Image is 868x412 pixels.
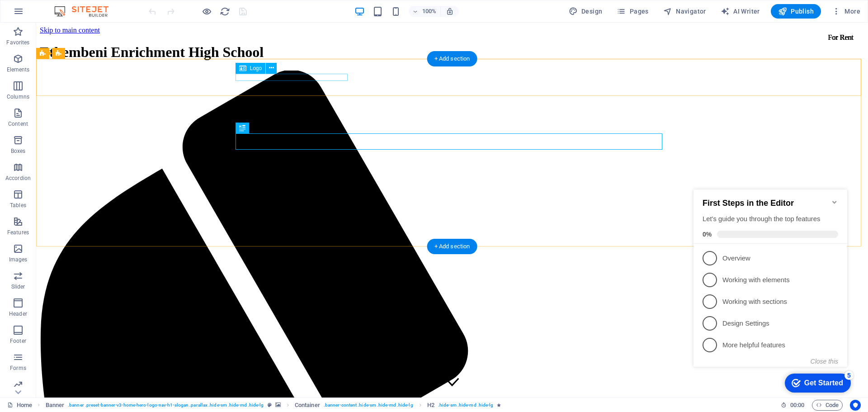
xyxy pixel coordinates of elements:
div: Get Started 5 items remaining, 0% complete [95,197,161,216]
button: Code [812,400,843,411]
li: Working with elements [4,93,157,114]
span: More [832,7,860,16]
p: Boxes [11,147,26,155]
li: More helpful features [4,158,157,180]
i: Reload page [220,6,230,17]
p: Footer [10,337,26,345]
p: Content [8,120,28,128]
p: Forms [10,365,26,372]
div: 5 [155,194,164,204]
span: Design [569,7,603,16]
span: Click to select. Double-click to edit [427,400,434,411]
i: Element contains an animation [497,403,501,407]
p: Slider [11,283,25,290]
span: Click to select. Double-click to edit [295,400,320,411]
p: More helpful features [33,164,141,174]
div: Minimize checklist [141,22,148,29]
p: Overview [33,77,141,87]
i: On resize automatically adjust zoom level to fit chosen device. [446,7,454,15]
h6: 100% [422,6,437,17]
span: Code [816,400,839,411]
p: Images [9,256,28,263]
span: Click to select. Double-click to edit [46,400,65,411]
button: 100% [409,6,441,17]
button: Design [565,4,606,19]
span: . banner-content .hide-sm .hide-md .hide-lg [324,400,413,411]
i: This element contains a background [275,403,281,407]
h2: First Steps in the Editor [13,22,148,32]
h6: Session time [781,400,805,411]
span: Logo [250,66,262,71]
span: 0% [13,54,27,62]
p: Columns [7,93,29,100]
span: Navigator [663,7,706,16]
button: Click here to leave preview mode and continue editing [201,6,212,17]
div: Design (Ctrl+Alt+Y) [565,4,606,19]
span: . banner .preset-banner-v3-home-hero-logo-nav-h1-slogan .parallax .hide-sm .hide-md .hide-lg [68,400,264,411]
p: Favorites [6,39,29,46]
div: + Add section [427,239,477,254]
p: Working with sections [33,121,141,130]
li: Working with sections [4,114,157,136]
span: 00 00 [790,400,804,411]
button: reload [219,6,230,17]
li: Overview [4,71,157,93]
button: AI Writer [717,4,764,19]
div: For Rent [785,7,825,23]
p: Header [9,310,27,317]
span: Pages [617,7,648,16]
p: Tables [10,202,26,209]
span: AI Writer [721,7,760,16]
li: Design Settings [4,136,157,158]
p: Features [7,229,29,236]
i: This element is a customizable preset [268,403,272,407]
p: Accordion [5,175,31,182]
nav: breadcrumb [46,400,501,411]
div: Let's guide you through the top features [13,38,148,47]
img: Editor Logo [52,6,120,17]
button: More [828,4,864,19]
span: : [797,402,798,408]
p: Design Settings [33,142,141,152]
div: + Add section [427,51,477,66]
button: Publish [771,4,821,19]
button: Close this [121,181,148,189]
p: Working with elements [33,99,141,109]
span: Publish [778,7,814,16]
span: . hide-sm .hide-md .hide-lg [438,400,493,411]
button: Pages [613,4,652,19]
a: Skip to main content [4,4,64,11]
button: Usercentrics [850,400,861,411]
a: Click to cancel selection. Double-click to open Pages [7,400,32,411]
button: Navigator [660,4,710,19]
p: Elements [7,66,30,73]
div: Get Started [114,203,153,211]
